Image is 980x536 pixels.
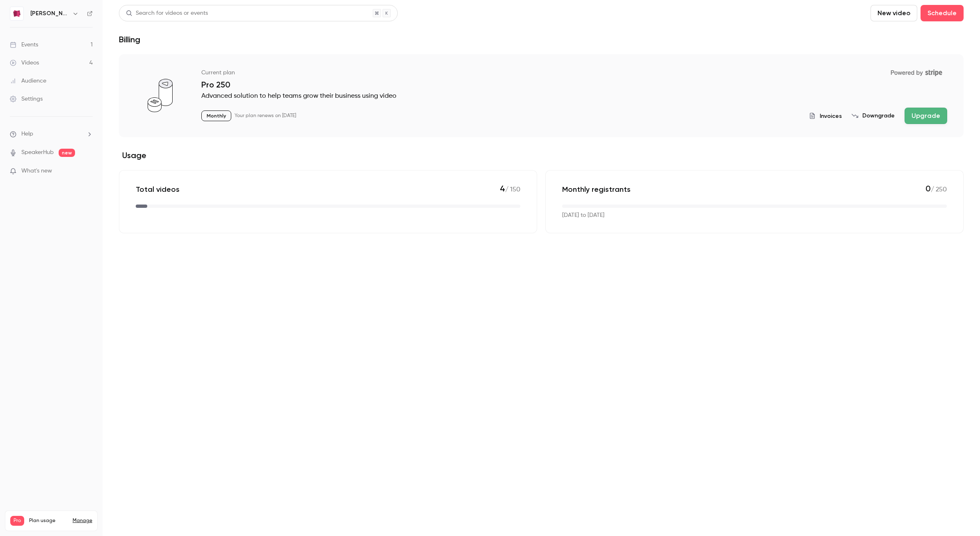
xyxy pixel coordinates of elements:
span: Pro [10,516,24,526]
span: Plan usage [29,518,68,524]
section: billing [119,54,964,233]
button: Downgrade [852,112,895,120]
p: [DATE] to [DATE] [562,211,604,220]
p: Monthly registrants [562,184,631,194]
span: 0 [925,184,931,193]
div: Audience [10,77,46,85]
span: Help [21,130,33,138]
button: Upgrade [905,108,947,124]
iframe: Noticeable Trigger [83,168,93,175]
a: Manage [73,518,92,524]
p: Total videos [136,184,180,194]
button: Schedule [921,5,964,21]
p: Pro 250 [201,80,947,90]
li: help-dropdown-opener [10,130,93,138]
h2: Usage [119,150,964,160]
p: Monthly [201,110,231,121]
div: Search for videos or events [126,9,208,18]
span: What's new [21,167,52,175]
a: SpeakerHub [21,148,54,157]
button: New video [871,5,917,21]
div: Events [10,41,38,49]
p: / 250 [925,184,947,195]
p: / 150 [500,184,520,195]
h6: [PERSON_NAME] Labs [30,9,69,18]
span: 4 [500,184,505,193]
p: Current plan [201,69,235,77]
h1: Billing [119,35,140,44]
img: Roseman Labs [10,7,23,20]
span: Invoices [820,112,842,120]
div: Videos [10,59,39,67]
span: new [59,149,75,157]
p: Advanced solution to help teams grow their business using video [201,91,947,101]
div: Settings [10,95,43,103]
p: Your plan renews on [DATE] [235,113,296,119]
button: Invoices [809,112,842,120]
